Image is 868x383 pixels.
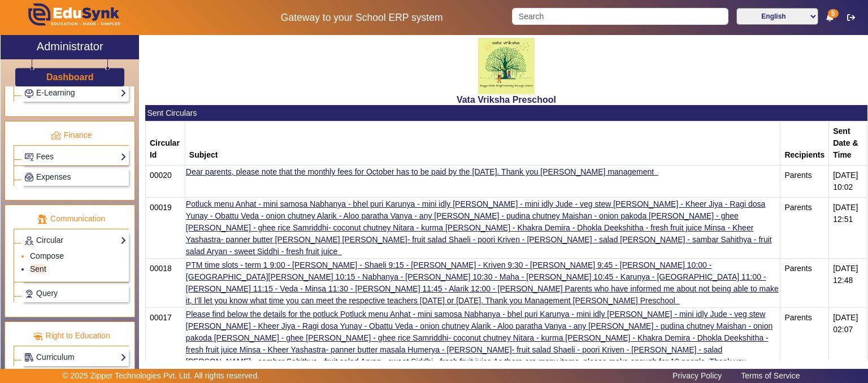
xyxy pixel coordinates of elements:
[36,172,71,181] span: Expenses
[829,198,867,259] td: [DATE] 12:51
[186,310,772,378] a: Please find below the details for the potluck Potluck menu Anhat - mini samosa Nabhanya - bhel pu...
[829,259,867,308] td: [DATE] 12:48
[512,8,728,25] input: Search
[25,173,33,181] img: Payroll.png
[145,198,185,259] td: 00019
[780,259,829,308] td: Parents
[30,264,46,273] a: Sent
[63,370,260,382] p: © 2025 Zipper Technologies Pvt. Ltd. All rights reserved.
[46,72,94,82] h3: Dashboard
[735,368,805,383] a: Terms of Service
[145,259,185,308] td: 00018
[186,167,654,176] a: Dear parents, please note that the monthly fees for October has to be paid by the [DATE]. Thank y...
[478,38,535,94] img: 817d6453-c4a2-41f8-ac39-e8a470f27eea
[829,121,867,166] th: Sent Date & Time
[24,287,127,300] a: Query
[780,121,829,166] th: Recipients
[24,171,127,184] a: Expenses
[30,251,64,260] a: Compose
[25,290,33,298] img: Support-tickets.png
[145,308,185,381] td: 00017
[828,9,839,18] span: 5
[829,308,867,381] td: [DATE] 02:07
[14,129,129,141] p: Finance
[46,71,94,83] a: Dashboard
[667,368,727,383] a: Privacy Policy
[145,121,185,166] th: Circular Id
[33,331,43,341] img: rte.png
[145,105,867,121] mat-card-header: Sent Circulars
[186,260,779,305] a: PTM time slots - term 1 9:00 - [PERSON_NAME] - Shaeli 9:15 - [PERSON_NAME] - Kriven 9:30 - [PERSO...
[186,199,772,256] a: Potluck menu Anhat - mini samosa Nabhanya - bhel puri Karunya - mini idly [PERSON_NAME] - mini id...
[37,214,47,224] img: communication.png
[223,12,500,24] h5: Gateway to your School ERP system
[145,94,867,105] h2: Vata Vriksha Preschool
[185,121,780,166] th: Subject
[14,330,129,342] p: Right to Education
[36,289,58,298] span: Query
[780,166,829,198] td: Parents
[780,308,829,381] td: Parents
[51,130,61,141] img: finance.png
[829,166,867,198] td: [DATE] 10:02
[37,40,103,53] h2: Administrator
[145,166,185,198] td: 00020
[780,198,829,259] td: Parents
[1,35,139,59] a: Administrator
[14,213,129,225] p: Communication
